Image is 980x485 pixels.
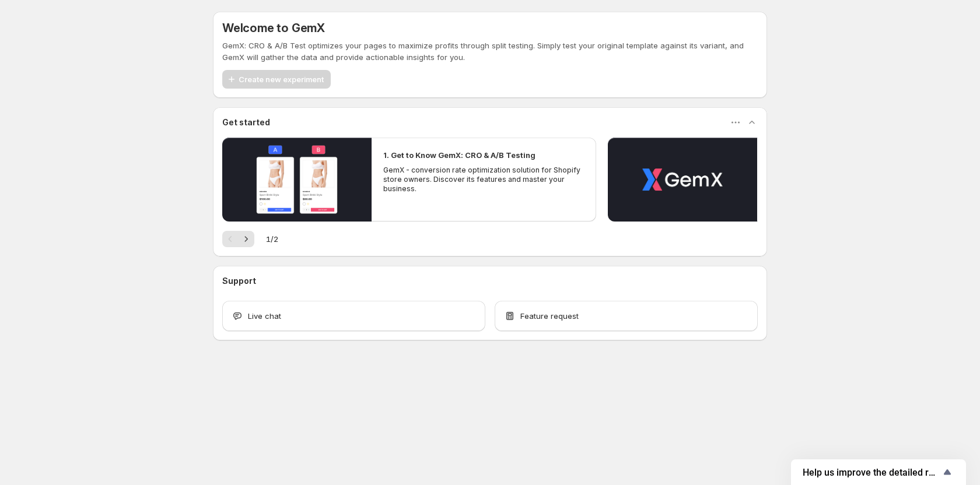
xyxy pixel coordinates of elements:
h3: Get started [222,117,270,128]
button: Play video [608,138,757,222]
button: Show survey - Help us improve the detailed report for A/B campaigns [803,465,954,479]
h3: Support [222,275,256,287]
button: Play video [222,138,372,222]
p: GemX: CRO & A/B Test optimizes your pages to maximize profits through split testing. Simply test ... [222,40,758,63]
h5: Welcome to GemX [222,21,325,35]
h2: 1. Get to Know GemX: CRO & A/B Testing [383,149,535,161]
span: Help us improve the detailed report for A/B campaigns [803,467,940,478]
nav: Pagination [222,231,254,247]
button: Next [238,231,254,247]
span: 1 / 2 [266,233,278,245]
span: Live chat [248,310,281,322]
span: Feature request [520,310,579,322]
p: GemX - conversion rate optimization solution for Shopify store owners. Discover its features and ... [383,166,584,194]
